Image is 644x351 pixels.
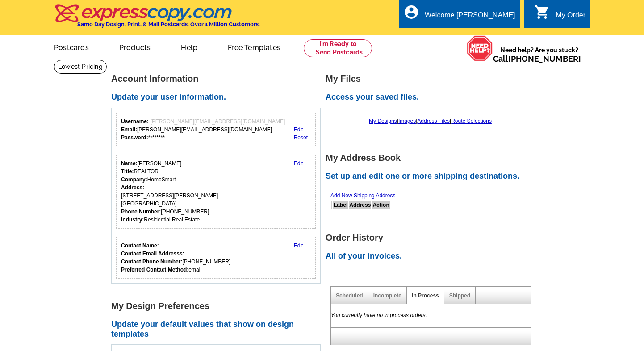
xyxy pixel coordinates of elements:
[425,11,515,24] div: Welcome [PERSON_NAME]
[111,92,326,102] h2: Update your user information.
[294,134,308,141] a: Reset
[534,10,585,21] a: shopping_cart My Order
[398,118,416,124] a: Images
[121,217,144,223] strong: Industry:
[326,171,540,181] h2: Set up and edit one or more shipping destinations.
[111,301,326,311] h1: My Design Preferences
[121,168,134,175] strong: Title:
[121,126,137,133] strong: Email:
[467,35,493,61] img: help
[121,117,285,142] div: [PERSON_NAME][EMAIL_ADDRESS][DOMAIN_NAME] ********
[40,36,103,57] a: Postcards
[403,4,419,20] i: account_circle
[326,92,540,102] h2: Access your saved files.
[121,209,161,215] strong: Phone Number:
[121,259,182,265] strong: Contact Phone Number:
[121,160,138,167] strong: Name:
[213,36,295,57] a: Free Templates
[326,233,540,242] h1: Order History
[121,118,149,125] strong: Username:
[451,118,492,124] a: Route Selections
[333,201,348,209] th: Label
[121,176,147,183] strong: Company:
[121,251,184,257] strong: Contact Email Addresss:
[150,118,285,125] span: [PERSON_NAME][EMAIL_ADDRESS][DOMAIN_NAME]
[54,11,260,28] a: Same Day Design, Print, & Mail Postcards. Over 1 Million Customers.
[534,4,550,20] i: shopping_cart
[121,134,148,141] strong: Password:
[121,242,230,274] div: [PHONE_NUMBER] email
[326,74,540,84] h1: My Files
[449,292,470,299] a: Shipped
[116,113,316,146] div: Your login information.
[493,46,585,63] span: Need help? Are you stuck?
[111,74,326,84] h1: Account Information
[372,201,389,209] th: Action
[121,184,144,191] strong: Address:
[349,201,371,209] th: Address
[336,292,363,299] a: Scheduled
[294,126,303,133] a: Edit
[294,160,303,167] a: Edit
[116,155,316,229] div: Your personal details.
[330,192,395,199] a: Add New Shipping Address
[326,153,540,163] h1: My Address Book
[105,36,165,57] a: Products
[116,237,316,279] div: Who should we contact regarding order issues?
[121,242,159,249] strong: Contact Name:
[556,11,585,24] div: My Order
[493,54,581,63] span: Call
[167,36,212,57] a: Help
[508,54,581,63] a: [PHONE_NUMBER]
[369,118,397,124] a: My Designs
[331,312,427,318] em: You currently have no in process orders.
[77,21,260,28] h4: Same Day Design, Print, & Mail Postcards. Over 1 Million Customers.
[412,292,439,299] a: In Process
[373,292,401,299] a: Incomplete
[417,118,450,124] a: Address Files
[326,251,540,261] h2: All of your invoices.
[121,267,188,273] strong: Preferred Contact Method:
[121,159,218,224] div: [PERSON_NAME] REALTOR HomeSmart [STREET_ADDRESS][PERSON_NAME] [GEOGRAPHIC_DATA] [PHONE_NUMBER] Re...
[330,113,530,130] div: | | |
[294,242,303,249] a: Edit
[111,320,326,339] h2: Update your default values that show on design templates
